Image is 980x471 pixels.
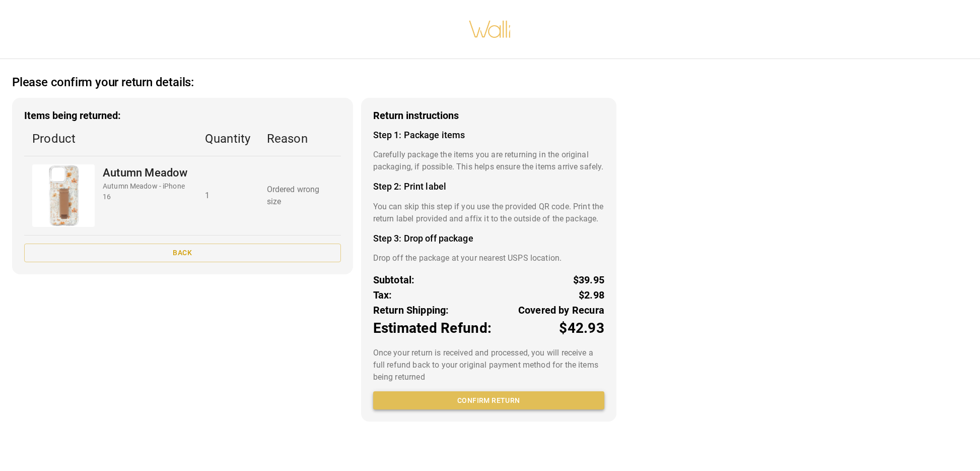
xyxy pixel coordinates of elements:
p: Carefully package the items you are returning in the original packaging, if possible. This helps ... [373,149,604,173]
p: $39.95 [573,272,604,287]
p: Reason [267,130,333,148]
p: Ordered wrong size [267,184,333,208]
p: Covered by Recura [518,303,604,318]
p: $42.93 [559,318,604,339]
p: Tax: [373,287,392,303]
button: Confirm return [373,391,604,410]
p: Estimated Refund: [373,318,492,339]
p: Drop off the package at your nearest USPS location. [373,252,604,264]
h2: Please confirm your return details: [12,75,194,90]
p: You can skip this step if you use the provided QR code. Print the return label provided and affix... [373,201,604,225]
p: 1 [205,190,251,202]
h3: Return instructions [373,110,604,122]
p: Subtotal: [373,272,415,287]
img: walli-inc.myshopify.com [468,8,512,51]
h3: Items being returned: [24,110,341,122]
p: Return Shipping: [373,303,449,318]
p: Quantity [205,130,251,148]
p: Autumn Meadow - iPhone 16 [103,181,189,202]
h4: Step 2: Print label [373,181,604,192]
p: Once your return is received and processed, you will receive a full refund back to your original ... [373,347,604,383]
p: Product [32,130,189,148]
h4: Step 3: Drop off package [373,233,604,244]
p: $2.98 [579,287,604,303]
h4: Step 1: Package items [373,130,604,141]
button: Back [24,244,341,262]
p: Autumn Meadow [103,164,189,181]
